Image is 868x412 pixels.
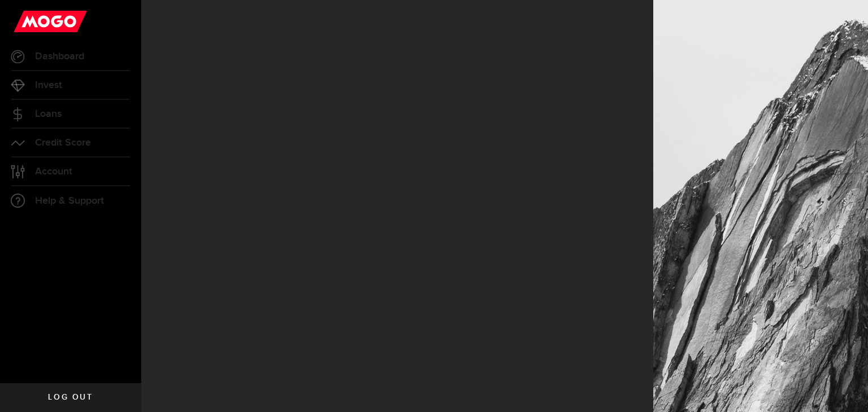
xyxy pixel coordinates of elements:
[35,51,84,62] span: Dashboard
[35,138,91,148] span: Credit Score
[35,109,62,119] span: Loans
[35,196,104,206] span: Help & Support
[35,166,72,177] span: Account
[48,393,93,401] span: Log out
[35,80,62,90] span: Invest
